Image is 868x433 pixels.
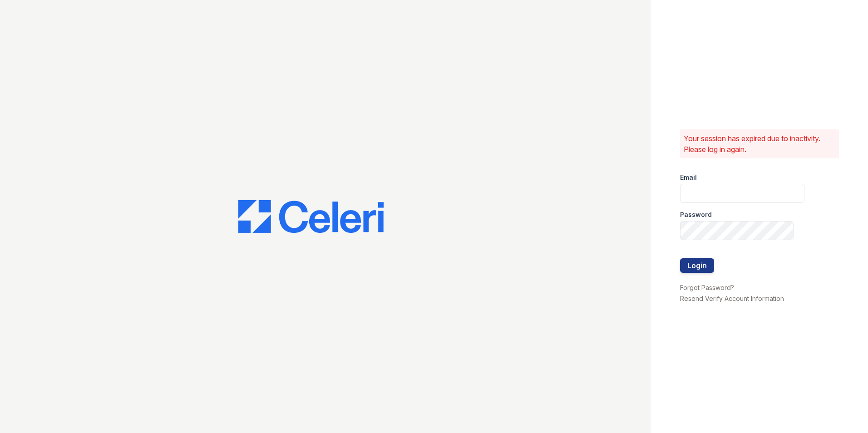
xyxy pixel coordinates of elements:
[680,295,784,302] a: Resend Verify Account Information
[680,284,734,291] a: Forgot Password?
[680,258,714,273] button: Login
[238,200,384,233] img: CE_Logo_Blue-a8612792a0a2168367f1c8372b55b34899dd931a85d93a1a3d3e32e68fde9ad4.png
[680,210,712,219] label: Password
[684,133,835,155] p: Your session has expired due to inactivity. Please log in again.
[680,173,697,182] label: Email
